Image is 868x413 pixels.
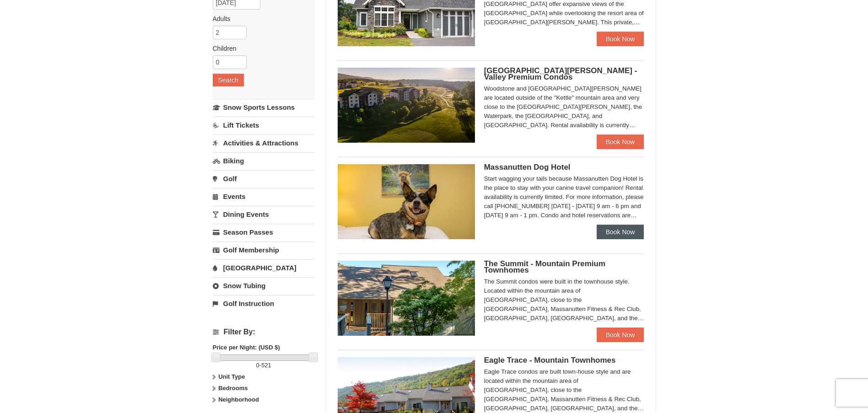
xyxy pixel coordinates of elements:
a: Lift Tickets [213,117,315,134]
strong: Price per Night: (USD $) [213,344,280,351]
button: Search [213,74,244,86]
a: Golf Membership [213,241,315,258]
h4: Filter By: [213,328,315,336]
a: Golf Instruction [213,295,315,312]
a: Season Passes [213,224,315,241]
strong: Unit Type [218,373,245,380]
span: [GEOGRAPHIC_DATA][PERSON_NAME] - Valley Premium Condos [484,66,637,81]
span: Massanutten Dog Hotel [484,163,571,172]
label: - [213,361,315,370]
a: [GEOGRAPHIC_DATA] [213,259,315,276]
a: Activities & Attractions [213,134,315,151]
img: 27428181-5-81c892a3.jpg [338,164,475,239]
span: 0 [256,362,259,369]
label: Children [213,44,308,53]
span: 521 [261,362,271,369]
a: Golf [213,170,315,187]
a: Biking [213,152,315,169]
span: The Summit - Mountain Premium Townhomes [484,259,605,274]
span: Eagle Trace - Mountain Townhomes [484,356,616,365]
a: Book Now [597,327,644,342]
a: Snow Sports Lessons [213,99,315,116]
a: Book Now [597,134,644,149]
a: Events [213,188,315,205]
img: 19219034-1-0eee7e00.jpg [338,261,475,336]
div: Woodstone and [GEOGRAPHIC_DATA][PERSON_NAME] are located outside of the "Kettle" mountain area an... [484,84,644,130]
a: Snow Tubing [213,277,315,294]
a: Book Now [597,225,644,239]
a: Book Now [597,32,644,46]
div: The Summit condos were built in the townhouse style. Located within the mountain area of [GEOGRAP... [484,277,644,323]
img: 19219041-4-ec11c166.jpg [338,68,475,143]
a: Dining Events [213,206,315,223]
label: Adults [213,14,308,23]
strong: Bedrooms [218,385,248,392]
div: Start wagging your tails because Massanutten Dog Hotel is the place to stay with your canine trav... [484,174,644,220]
strong: Neighborhood [218,396,259,403]
div: Eagle Trace condos are built town-house style and are located within the mountain area of [GEOGRA... [484,367,644,413]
